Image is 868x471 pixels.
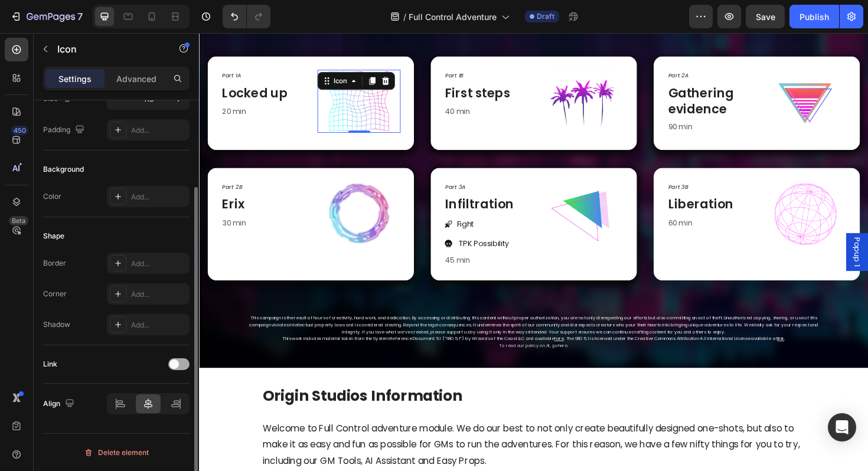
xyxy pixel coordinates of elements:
[77,9,83,24] p: 7
[43,122,87,138] div: Padding
[9,216,28,225] div: Beta
[598,157,686,228] a: Image Title
[606,39,677,110] img: Alt Image
[88,320,376,327] span: This work includes material taken from the System Reference Document 5.1 (“SRD 5.1”) by Wizards o...
[131,125,187,136] div: Add...
[131,192,187,202] div: Add...
[57,42,158,56] p: Icon
[495,172,583,192] h3: Liberation
[116,73,156,85] p: Advanced
[67,374,279,395] strong: Origin Studios Information
[53,299,655,320] span: This campaign is the result of hours of creativity, hard work, and dedication. By accessing or di...
[370,39,441,110] img: Alt Image
[131,289,187,300] div: Add...
[273,197,291,208] span: Fight
[828,413,856,441] div: Open Intercom Messenger
[789,5,839,28] button: Publish
[67,412,636,460] span: Welcome to Full Control adventure module. We do our best to not only create beautifully designed ...
[259,172,347,192] h3: Infiltration
[260,235,346,247] p: 45 min
[43,258,66,269] div: Border
[370,157,441,227] img: Alt Image
[43,231,64,241] div: Shape
[223,5,270,28] div: Undo/Redo
[43,164,84,175] div: Background
[11,126,28,135] div: 450
[24,54,94,73] a: Locked up
[43,396,77,412] div: Align
[376,320,386,327] u: here
[691,217,703,247] span: Popup 1
[376,321,386,326] a: here
[259,54,347,74] h3: First steps
[619,321,621,326] a: .
[497,94,582,106] p: 90 min
[318,328,380,335] span: To read our policy on AI, go
[746,5,785,28] button: Save
[275,217,328,228] span: TPK Possibility
[134,157,205,227] img: Alt Image
[800,11,829,23] div: Publish
[361,157,449,227] a: Image Title
[386,320,612,327] span: . The SRD 5.1 is licensed under the Creative Commons Attribution 4.0 International License availa...
[24,195,110,207] p: 30 min
[24,158,110,169] p: Part 2B
[497,158,582,169] p: Part 3B
[612,321,619,326] a: link
[537,11,554,22] span: Draft
[24,77,110,89] p: 20 min
[619,320,621,327] span: .
[361,39,449,110] a: Image Title
[497,195,582,207] p: 60 min
[497,40,582,51] p: Part 2A
[43,359,57,369] div: Link
[125,157,213,227] a: Image Title
[43,289,67,299] div: Corner
[380,328,391,335] span: here.
[84,446,149,460] div: Delete element
[606,157,677,228] img: Alt Image
[403,11,406,23] span: /
[5,5,88,28] button: 7
[24,40,110,51] p: Part 1A
[756,12,775,22] span: Save
[612,320,619,327] u: link
[598,39,686,110] a: Image Title
[495,54,583,90] h3: Gathering evidence
[131,320,187,331] div: Add...
[199,33,868,471] iframe: Design area
[131,259,187,269] div: Add...
[58,73,92,85] p: Settings
[260,77,346,89] p: 40 min
[43,319,70,330] div: Shadow
[260,158,346,169] p: Part 3A
[409,11,497,23] span: Full Control Adventure
[380,329,391,334] a: here.
[43,191,61,202] div: Color
[43,443,190,462] button: Delete element
[23,172,111,192] h3: Erix
[260,40,346,51] p: Part 1B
